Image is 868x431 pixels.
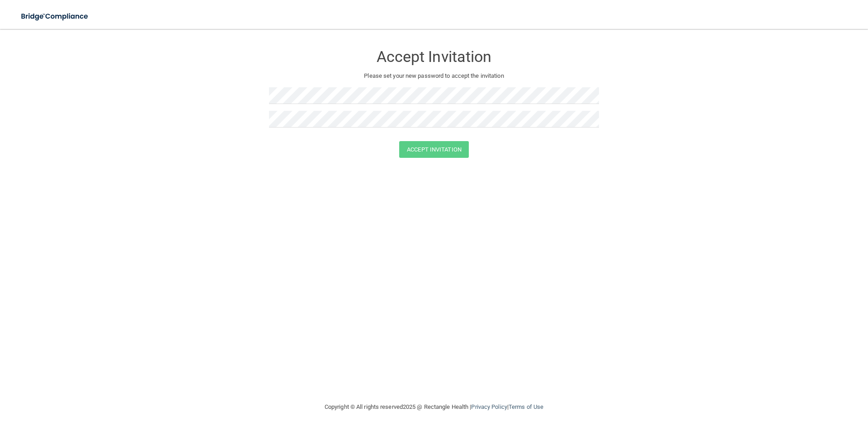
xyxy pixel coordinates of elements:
img: bridge_compliance_login_screen.278c3ca4.svg [14,7,97,26]
a: Privacy Policy [471,403,507,410]
a: Terms of Use [509,403,543,410]
h3: Accept Invitation [269,48,599,65]
div: Copyright © All rights reserved 2025 @ Rectangle Health | | [269,393,599,422]
button: Accept Invitation [399,141,469,158]
p: Please set your new password to accept the invitation [276,71,592,81]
